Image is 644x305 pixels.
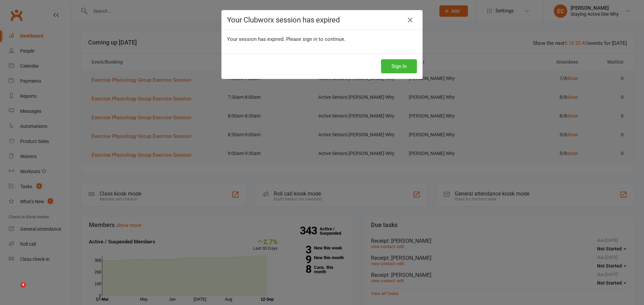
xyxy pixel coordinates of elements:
span: 4 [20,282,26,288]
iframe: Intercom live chat [7,282,23,298]
h4: Your Clubworx session has expired [227,16,417,24]
button: Sign In [381,59,417,73]
span: Your session has expired. Please sign in to continue. [227,36,345,42]
a: Close [405,15,416,25]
